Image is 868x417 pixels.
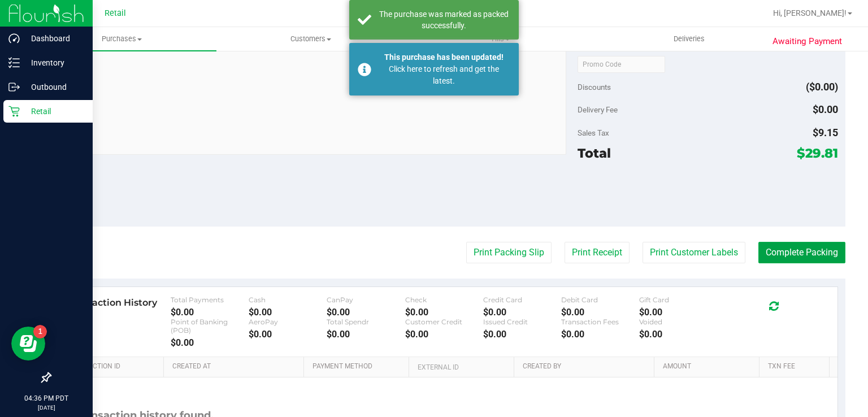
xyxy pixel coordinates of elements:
[639,296,717,304] div: Gift Card
[578,145,611,161] span: Total
[327,329,405,340] div: $0.00
[27,27,216,51] a: Purchases
[772,35,842,48] span: Awaiting Payment
[405,329,483,340] div: $0.00
[639,307,717,318] div: $0.00
[377,8,510,31] div: The purchase was marked as packed successfully.
[561,329,639,340] div: $0.00
[483,318,561,326] div: Issued Credit
[565,242,630,263] button: Print Receipt
[758,242,845,263] button: Complete Packing
[377,63,510,87] div: Click here to refresh and get the latest.
[773,8,847,18] span: Hi, [PERSON_NAME]!
[327,296,405,304] div: CanPay
[20,80,88,94] p: Outbound
[217,34,405,44] span: Customers
[8,57,20,68] inline-svg: Inventory
[249,318,327,326] div: AeroPay
[105,8,126,18] span: Retail
[327,318,405,326] div: Total Spendr
[813,103,838,115] span: $0.00
[249,307,327,318] div: $0.00
[639,318,717,326] div: Voided
[813,127,838,138] span: $9.15
[639,329,717,340] div: $0.00
[483,296,561,304] div: Credit Card
[578,105,618,114] span: Delivery Fee
[561,318,639,326] div: Transaction Fees
[67,362,159,371] a: Transaction ID
[578,128,609,137] span: Sales Tax
[171,296,249,304] div: Total Payments
[797,145,838,161] span: $29.81
[8,106,20,117] inline-svg: Retail
[594,27,784,51] a: Deliveries
[768,362,824,371] a: Txn Fee
[216,27,406,51] a: Customers
[8,81,20,93] inline-svg: Outbound
[377,51,510,63] div: This purchase has been updated!
[466,242,552,263] button: Print Packing Slip
[11,327,45,360] iframe: Resource center
[249,329,327,340] div: $0.00
[405,307,483,318] div: $0.00
[27,34,216,44] span: Purchases
[409,357,514,377] th: External ID
[578,77,611,97] span: Discounts
[20,56,88,69] p: Inventory
[663,362,754,371] a: Amount
[806,81,838,93] span: ($0.00)
[5,403,88,412] p: [DATE]
[172,362,299,371] a: Created At
[561,307,639,318] div: $0.00
[578,56,665,73] input: Promo Code
[33,325,47,338] iframe: Resource center unread badge
[5,393,88,403] p: 04:36 PM PDT
[658,34,720,44] span: Deliveries
[327,307,405,318] div: $0.00
[20,32,88,45] p: Dashboard
[483,329,561,340] div: $0.00
[405,296,483,304] div: Check
[561,296,639,304] div: Debit Card
[313,362,404,371] a: Payment Method
[8,33,20,44] inline-svg: Dashboard
[643,242,745,263] button: Print Customer Labels
[249,296,327,304] div: Cash
[171,337,249,348] div: $0.00
[20,105,88,118] p: Retail
[171,318,249,335] div: Point of Banking (POB)
[483,307,561,318] div: $0.00
[405,318,483,326] div: Customer Credit
[523,362,649,371] a: Created By
[171,307,249,318] div: $0.00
